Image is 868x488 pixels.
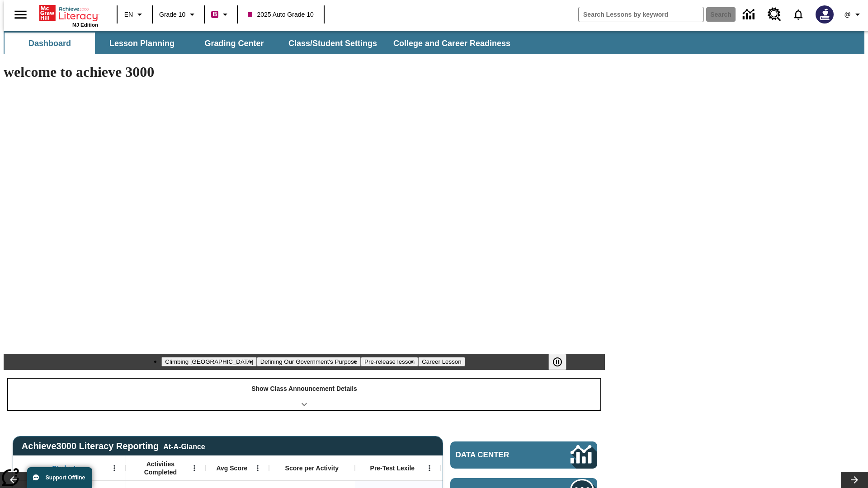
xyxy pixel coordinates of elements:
img: Avatar [816,5,834,23]
button: Slide 2 Defining Our Government's Purpose [257,357,361,366]
span: Avg Score [216,464,247,472]
a: Data Center [450,441,597,469]
p: Show Class Announcement Details [251,384,357,394]
button: Dashboard [5,33,95,54]
button: Support Offline [27,467,92,488]
span: Support Offline [46,474,85,481]
button: Class/Student Settings [281,33,384,54]
a: Data Center [737,2,762,27]
a: Home [39,4,98,22]
span: Student [52,464,75,472]
button: Select a new avatar [810,3,839,26]
a: Notifications [787,3,810,26]
span: Data Center [456,450,540,460]
span: EN [124,10,133,19]
button: Grading Center [189,33,279,54]
div: At-A-Glance [163,441,205,451]
button: Open Menu [108,461,121,475]
button: Slide 3 Pre-release lesson [361,357,418,366]
div: Pause [548,354,576,370]
button: Open Menu [188,461,201,475]
span: NJ Edition [72,22,98,28]
button: Grade: Grade 10, Select a grade [156,6,201,23]
span: Grade 10 [159,10,185,19]
button: Open Menu [251,461,264,475]
span: @ [844,10,850,19]
button: Slide 4 Career Lesson [418,357,465,366]
span: Activities Completed [131,460,190,476]
div: Home [39,3,98,28]
button: Lesson carousel, Next [841,472,868,488]
span: Achieve3000 Literacy Reporting [22,441,205,451]
button: Boost Class color is violet red. Change class color [208,6,234,23]
button: Pause [548,354,566,370]
button: Open Menu [423,461,436,475]
button: Profile/Settings [839,6,868,23]
button: Slide 1 Climbing Mount Tai [161,357,256,366]
h1: welcome to achieve 3000 [4,64,605,80]
span: Score per Activity [285,464,339,472]
span: Pre-Test Lexile [370,464,415,472]
div: SubNavbar [4,31,864,54]
span: 2025 Auto Grade 10 [248,10,313,19]
div: Show Class Announcement Details [8,379,600,410]
button: Language: EN, Select a language [120,6,149,23]
a: Resource Center, Will open in new tab [762,2,787,27]
button: College and Career Readiness [386,33,518,54]
span: B [212,9,217,20]
button: Lesson Planning [97,33,187,54]
button: Open side menu [7,1,34,28]
div: SubNavbar [4,33,519,54]
input: search field [579,7,703,22]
